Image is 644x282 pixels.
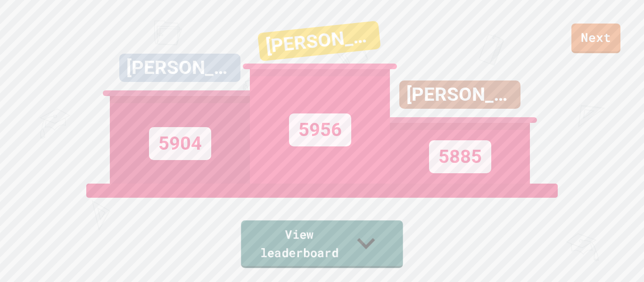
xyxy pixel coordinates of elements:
[399,81,520,109] div: [PERSON_NAME]
[289,113,351,146] div: 5956
[571,24,620,53] a: Next
[241,220,403,268] a: View leaderboard
[119,54,240,82] div: [PERSON_NAME]
[257,21,381,61] div: [PERSON_NAME]
[429,140,491,173] div: 5885
[149,127,211,160] div: 5904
